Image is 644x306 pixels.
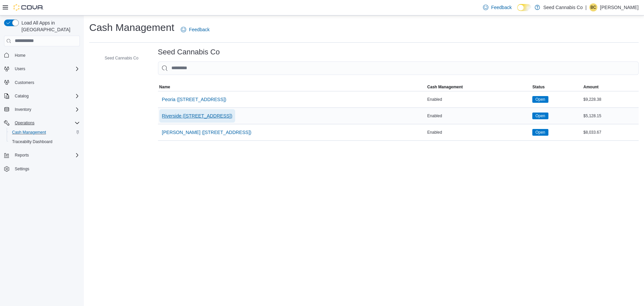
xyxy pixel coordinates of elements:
[12,119,80,127] span: Operations
[15,93,29,99] span: Catalog
[600,3,639,11] p: [PERSON_NAME]
[1,164,83,174] button: Settings
[15,53,25,58] span: Home
[9,128,49,136] a: Cash Management
[15,66,25,72] span: Users
[159,109,235,123] button: Riverside ([STREET_ADDRESS])
[532,84,545,90] span: Status
[517,11,518,11] span: Dark Mode
[426,128,531,136] div: Enabled
[12,105,80,114] span: Inventory
[583,84,598,90] span: Amount
[162,96,226,103] span: Peoria ([STREET_ADDRESS])
[159,84,170,90] span: Name
[12,105,34,114] button: Inventory
[12,65,80,73] span: Users
[12,92,80,100] span: Catalog
[13,4,44,11] img: Cova
[480,1,514,14] a: Feedback
[162,129,252,136] span: [PERSON_NAME] ([STREET_ADDRESS])
[1,150,83,160] button: Reports
[589,3,597,11] div: Bonnie Caldwell
[532,129,548,136] span: Open
[15,107,31,112] span: Inventory
[1,64,83,74] button: Users
[19,19,80,33] span: Load All Apps in [GEOGRAPHIC_DATA]
[12,151,32,159] button: Reports
[12,79,37,87] a: Customers
[1,78,83,87] button: Customers
[582,112,639,120] div: $5,128.15
[582,95,639,103] div: $9,228.38
[9,128,80,136] span: Cash Management
[12,119,37,127] button: Operations
[491,4,512,11] span: Feedback
[9,138,55,146] a: Traceabilty Dashboard
[15,152,29,158] span: Reports
[427,84,463,90] span: Cash Management
[1,91,83,101] button: Catalog
[12,130,46,135] span: Cash Management
[7,128,83,137] button: Cash Management
[158,83,426,91] button: Name
[12,51,28,59] a: Home
[15,120,35,126] span: Operations
[7,137,83,146] button: Traceabilty Dashboard
[531,83,582,91] button: Status
[4,48,80,191] nav: Complex example
[12,165,32,173] a: Settings
[89,21,174,34] h1: Cash Management
[189,26,209,33] span: Feedback
[426,83,531,91] button: Cash Management
[95,54,141,62] button: Seed Cannabis Co
[12,92,31,100] button: Catalog
[1,105,83,114] button: Inventory
[426,95,531,103] div: Enabled
[15,166,29,172] span: Settings
[9,138,80,146] span: Traceabilty Dashboard
[1,50,83,60] button: Home
[159,93,229,106] button: Peoria ([STREET_ADDRESS])
[12,165,80,173] span: Settings
[426,112,531,120] div: Enabled
[1,118,83,128] button: Operations
[162,113,232,119] span: Riverside ([STREET_ADDRESS])
[12,65,28,73] button: Users
[178,23,212,36] a: Feedback
[591,3,596,11] span: BC
[12,51,80,59] span: Home
[585,3,587,11] p: |
[158,48,220,56] h3: Seed Cannabis Co
[532,96,548,103] span: Open
[12,139,52,144] span: Traceabilty Dashboard
[535,96,545,102] span: Open
[158,61,639,75] input: This is a search bar. As you type, the results lower in the page will automatically filter.
[517,4,531,11] input: Dark Mode
[532,113,548,119] span: Open
[12,78,80,87] span: Customers
[15,80,34,85] span: Customers
[582,128,639,136] div: $8,033.67
[12,151,80,159] span: Reports
[105,55,139,61] span: Seed Cannabis Co
[535,113,545,119] span: Open
[159,126,254,139] button: [PERSON_NAME] ([STREET_ADDRESS])
[582,83,639,91] button: Amount
[543,3,583,11] p: Seed Cannabis Co
[535,129,545,135] span: Open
